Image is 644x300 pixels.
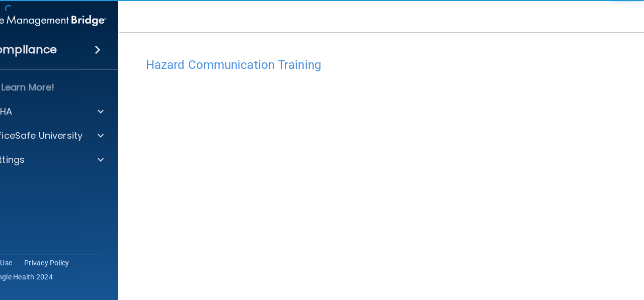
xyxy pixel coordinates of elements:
[2,81,55,93] p: Learn More!
[24,258,69,268] a: Privacy Policy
